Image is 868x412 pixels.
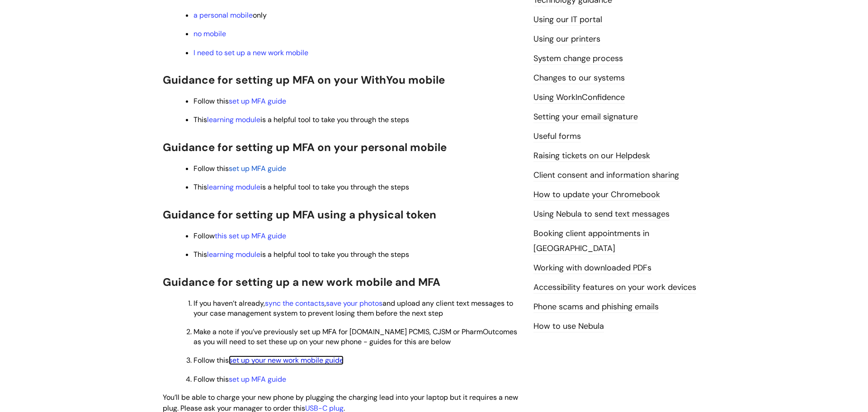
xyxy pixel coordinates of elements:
[193,182,409,192] span: This is a helpful tool to take you through the steps
[229,96,286,106] a: set up MFA guide
[533,14,602,26] a: Using our IT portal
[533,262,651,274] a: Working with downloaded PDFs
[215,231,286,241] a: this set up MFA guide
[207,182,260,192] a: learning module
[193,327,517,346] span: Make a note if you’ve previously set up MFA for [DOMAIN_NAME] PCMIS, CJSM or PharmOutcomes as you...
[229,164,286,173] a: set up MFA guide
[193,10,253,20] a: a personal mobile
[229,355,344,365] a: set up your new work mobile guide
[533,321,604,332] a: How to use Nebula
[533,150,650,162] a: Raising tickets on our Helpdesk
[533,92,625,104] a: Using WorkInConfidence
[533,33,600,45] a: Using our printers
[533,208,670,220] a: Using Nebula to send text messages
[533,189,660,201] a: How to update your Chromebook
[193,10,267,20] span: only
[533,170,679,181] a: Client consent and information sharing
[265,298,325,308] a: sync the contacts
[193,231,286,241] span: Follow
[326,298,382,308] a: save your photos
[207,250,260,259] a: learning module
[163,140,447,154] span: Guidance for setting up MFA on your personal mobile
[229,374,286,384] a: set up MFA guide
[533,131,581,142] a: Useful forms
[207,115,260,124] a: learning module
[533,72,625,84] a: Changes to our systems
[163,73,445,87] span: Guidance for setting up MFA on your WithYou mobile
[533,282,696,294] a: Accessibility features on your work devices
[193,298,513,318] span: If you haven’t already, , and upload any client text messages to your case management system to p...
[163,208,436,222] span: Guidance for setting up MFA using a physical token
[533,53,623,65] a: System change process
[193,96,286,106] span: Follow this
[533,228,649,254] a: Booking client appointments in [GEOGRAPHIC_DATA]
[193,355,344,365] span: Follow this
[193,48,308,57] a: I need to set up a new work mobile
[193,164,229,173] span: Follow this
[163,275,440,289] span: Guidance for setting up a new work mobile and MFA
[193,250,409,259] span: This is a helpful tool to take you through the steps
[533,301,659,313] a: Phone scams and phishing emails
[193,374,286,384] span: Follow this
[193,115,409,124] span: This is a helpful tool to take you through the steps
[193,29,226,38] a: no mobile
[533,111,638,123] a: Setting your email signature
